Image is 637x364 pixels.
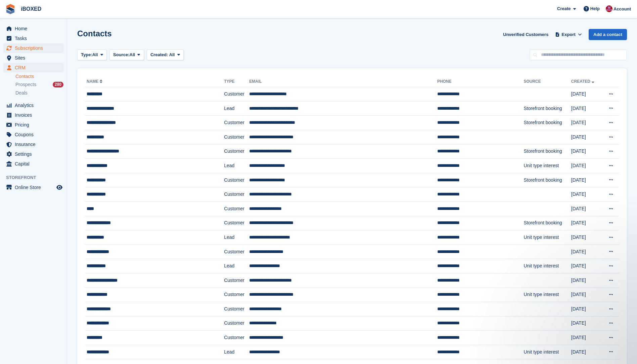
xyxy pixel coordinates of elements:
[524,173,571,187] td: Storefront booking
[571,116,601,130] td: [DATE]
[524,259,571,274] td: Unit type interest
[224,159,249,173] td: Lead
[571,259,601,274] td: [DATE]
[15,120,55,130] span: Pricing
[571,345,601,359] td: [DATE]
[224,316,249,331] td: Customer
[15,63,55,72] span: CRM
[524,144,571,159] td: Storefront booking
[224,345,249,359] td: Lead
[571,216,601,230] td: [DATE]
[606,5,612,12] img: Amanda Forder
[224,259,249,274] td: Lead
[3,183,63,192] a: menu
[15,81,36,88] span: Prospects
[3,120,63,130] a: menu
[3,63,63,72] a: menu
[224,87,249,102] td: Customer
[3,159,63,169] a: menu
[15,53,55,63] span: Sites
[53,82,63,87] div: 280
[15,159,55,169] span: Capital
[5,4,15,14] img: stora-icon-8386f47178a22dfd0bd8f6a31ec36ba5ce8667c1dd55bd0f319d3a0aa187defe.svg
[55,183,63,191] a: Preview store
[437,76,524,87] th: Phone
[571,316,601,331] td: [DATE]
[524,116,571,130] td: Storefront booking
[169,52,175,57] span: All
[224,116,249,130] td: Customer
[3,110,63,120] a: menu
[571,101,601,116] td: [DATE]
[147,49,184,61] button: Created: All
[6,174,67,181] span: Storefront
[224,331,249,345] td: Customer
[81,51,92,58] span: Type:
[562,31,576,38] span: Export
[524,76,571,87] th: Source
[224,230,249,245] td: Lead
[524,288,571,302] td: Unit type interest
[15,90,28,96] span: Deals
[3,53,63,63] a: menu
[571,302,601,317] td: [DATE]
[15,130,55,139] span: Coupons
[571,273,601,288] td: [DATE]
[130,51,135,58] span: All
[15,140,55,149] span: Insurance
[224,288,249,302] td: Customer
[3,140,63,149] a: menu
[571,230,601,245] td: [DATE]
[571,288,601,302] td: [DATE]
[15,43,55,53] span: Subscriptions
[224,76,249,87] th: Type
[224,144,249,159] td: Customer
[557,5,571,12] span: Create
[77,29,112,38] h1: Contacts
[571,202,601,216] td: [DATE]
[224,273,249,288] td: Customer
[224,202,249,216] td: Customer
[18,3,44,14] a: iBOXED
[3,101,63,110] a: menu
[109,49,144,61] button: Source: All
[524,345,571,359] td: Unit type interest
[571,173,601,187] td: [DATE]
[571,79,596,84] a: Created
[589,29,627,40] a: Add a contact
[571,187,601,202] td: [DATE]
[15,73,63,80] a: Contacts
[15,81,63,88] a: Prospects 280
[571,144,601,159] td: [DATE]
[3,34,63,43] a: menu
[571,159,601,173] td: [DATE]
[87,79,104,84] a: Name
[224,216,249,230] td: Customer
[3,130,63,139] a: menu
[3,149,63,159] a: menu
[77,49,107,61] button: Type: All
[224,245,249,259] td: Customer
[500,29,551,40] a: Unverified Customers
[15,101,55,110] span: Analytics
[150,52,168,57] span: Created:
[613,6,631,12] span: Account
[15,89,63,97] a: Deals
[554,29,583,40] button: Export
[590,5,600,12] span: Help
[249,76,437,87] th: Email
[571,130,601,144] td: [DATE]
[15,24,55,33] span: Home
[15,149,55,159] span: Settings
[224,173,249,187] td: Customer
[15,34,55,43] span: Tasks
[224,187,249,202] td: Customer
[113,51,129,58] span: Source:
[224,302,249,317] td: Customer
[524,159,571,173] td: Unit type interest
[571,245,601,259] td: [DATE]
[571,87,601,102] td: [DATE]
[3,43,63,53] a: menu
[524,216,571,230] td: Storefront booking
[15,110,55,120] span: Invoices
